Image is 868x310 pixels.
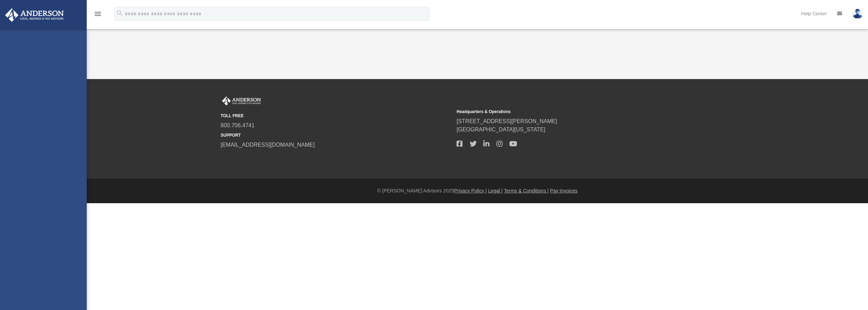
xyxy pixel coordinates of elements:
a: 800.706.4741 [221,122,255,128]
img: User Pic [852,9,863,19]
a: Legal | [488,188,503,193]
i: menu [94,10,102,18]
a: Privacy Policy | [454,188,487,193]
small: SUPPORT [221,132,452,138]
a: [STREET_ADDRESS][PERSON_NAME] [457,118,557,124]
i: search [116,9,124,17]
a: [GEOGRAPHIC_DATA][US_STATE] [457,127,545,132]
a: Terms & Conditions | [504,188,549,193]
small: Headquarters & Operations [457,109,688,115]
a: Pay Invoices [550,188,577,193]
small: TOLL FREE [221,113,452,119]
img: Anderson Advisors Platinum Portal [221,96,262,105]
img: Anderson Advisors Platinum Portal [3,8,66,22]
a: [EMAIL_ADDRESS][DOMAIN_NAME] [221,142,315,148]
div: © [PERSON_NAME] Advisors 2025 [87,187,868,195]
a: menu [94,13,102,18]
